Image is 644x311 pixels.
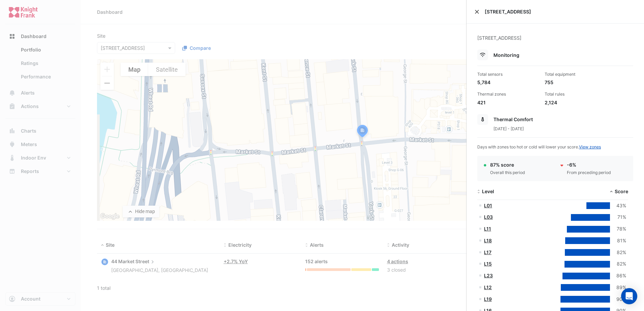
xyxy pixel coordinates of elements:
[493,52,519,58] span: Monitoring
[477,99,539,106] div: 421
[545,99,607,106] div: 2,124
[493,116,533,122] span: Thermal Comfort
[621,288,637,304] div: Open Intercom Messenger
[579,144,601,149] a: View zones
[484,203,492,208] a: L01
[610,284,626,291] div: 89%
[477,71,539,77] div: Total sensors
[567,170,611,176] div: From preceding period
[482,188,494,194] span: Level
[610,260,626,268] div: 82%
[615,188,628,194] span: Score
[610,213,626,221] div: 71%
[610,237,626,245] div: 81%
[475,9,479,14] button: Close
[545,79,607,86] div: 755
[484,261,492,267] a: L15
[484,273,493,278] a: L23
[610,225,626,233] div: 78%
[490,161,525,168] div: 87% score
[477,91,539,97] div: Thermal zones
[484,296,492,302] a: L19
[485,8,636,15] span: [STREET_ADDRESS]
[484,249,491,255] a: L17
[610,202,626,210] div: 43%
[477,79,539,86] div: 5,784
[545,91,607,97] div: Total rules
[484,284,492,290] a: L12
[545,71,607,77] div: Total equipment
[484,226,491,232] a: L11
[567,161,611,168] div: -6%
[610,272,626,280] div: 86%
[484,238,492,243] a: L18
[477,34,633,49] div: [STREET_ADDRESS]
[477,144,601,149] span: Days with zones too hot or cold will lower your score.
[610,296,626,303] div: 90%
[610,249,626,256] div: 82%
[493,126,524,131] span: [DATE] - [DATE]
[484,214,493,220] a: L03
[490,170,525,176] div: Overall this period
